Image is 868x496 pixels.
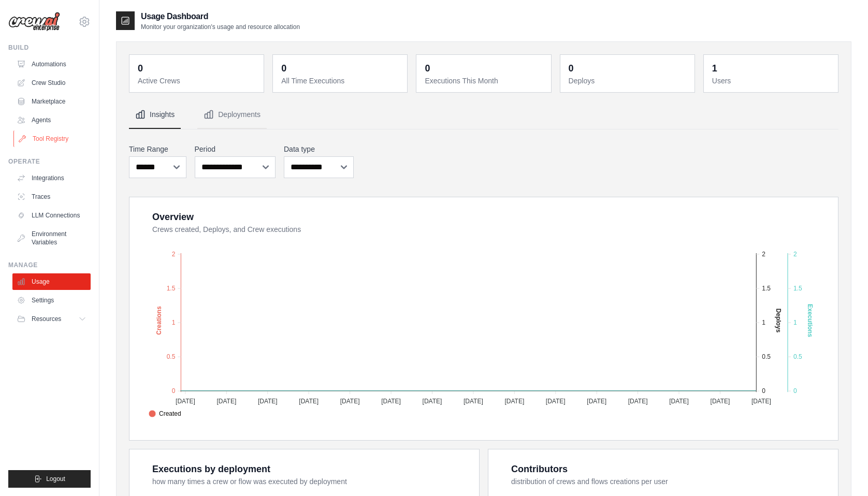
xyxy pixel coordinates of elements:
div: Overview [152,210,194,224]
div: Executions by deployment [152,462,270,476]
tspan: 0 [762,387,765,395]
a: Marketplace [12,93,91,110]
a: Crew Studio [12,75,91,91]
tspan: [DATE] [381,398,401,405]
div: 1 [712,61,717,76]
nav: Tabs [129,101,838,129]
dt: Crews created, Deploys, and Crew executions [152,224,826,235]
button: Insights [129,101,181,129]
a: Settings [12,292,91,309]
a: Automations [12,56,91,72]
tspan: [DATE] [711,398,730,405]
a: Environment Variables [12,226,91,251]
h2: Usage Dashboard [141,10,300,23]
text: Creations [155,306,163,335]
div: Contributors [511,462,568,476]
tspan: 0.5 [762,353,771,360]
tspan: [DATE] [504,398,524,405]
div: 0 [569,61,574,76]
button: Logout [8,470,91,488]
button: Deployments [197,101,267,129]
div: 0 [281,61,286,76]
a: Tool Registry [13,130,92,147]
tspan: 2 [793,251,797,258]
tspan: 1 [793,319,797,326]
tspan: 1.5 [793,285,802,292]
tspan: 1.5 [762,285,771,292]
span: Logout [46,475,65,483]
tspan: 0 [172,387,176,395]
a: LLM Connections [12,207,91,224]
div: Operate [8,157,91,166]
dt: Active Crews [138,76,257,86]
label: Period [195,144,276,154]
span: Resources [32,315,61,323]
tspan: [DATE] [669,398,689,405]
tspan: 1.5 [167,285,176,292]
button: Resources [12,311,91,327]
tspan: 2 [172,251,176,258]
tspan: 1 [762,319,765,326]
div: 0 [138,61,143,76]
tspan: [DATE] [464,398,483,405]
tspan: [DATE] [216,398,236,405]
a: Traces [12,188,91,205]
label: Data type [284,144,354,154]
tspan: [DATE] [628,398,648,405]
text: Deploys [775,309,782,333]
a: Usage [12,273,91,290]
tspan: [DATE] [546,398,566,405]
tspan: [DATE] [751,398,771,405]
tspan: [DATE] [299,398,319,405]
span: Created [149,409,181,418]
tspan: 0.5 [793,353,802,360]
dt: Deploys [569,76,688,86]
div: Build [8,43,91,52]
img: Logo [8,12,60,32]
div: 0 [425,61,430,76]
tspan: [DATE] [258,398,278,405]
tspan: [DATE] [587,398,606,405]
tspan: [DATE] [340,398,360,405]
a: Agents [12,112,91,128]
tspan: 0 [793,387,797,395]
text: Executions [806,304,814,337]
dt: Users [712,76,832,86]
tspan: 2 [762,251,765,258]
p: Monitor your organization's usage and resource allocation [141,23,300,31]
label: Time Range [129,144,186,154]
tspan: [DATE] [423,398,442,405]
dt: how many times a crew or flow was executed by deployment [152,476,467,487]
dt: All Time Executions [281,76,401,86]
tspan: 1 [172,319,176,326]
div: Manage [8,261,91,269]
dt: Executions This Month [425,76,544,86]
dt: distribution of crews and flows creations per user [511,476,826,487]
tspan: [DATE] [176,398,195,405]
a: Integrations [12,170,91,186]
tspan: 0.5 [167,353,176,360]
